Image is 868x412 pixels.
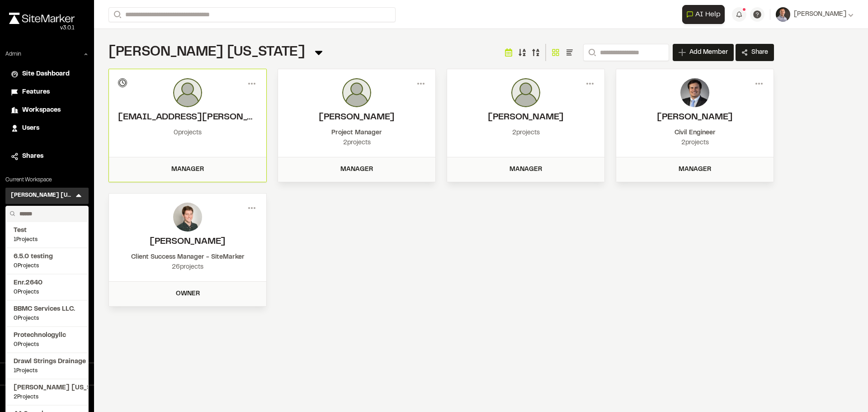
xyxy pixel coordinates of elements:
[11,191,74,200] h3: [PERSON_NAME] [US_STATE]
[14,357,80,375] a: Drawl Strings Drainage1Projects
[5,50,21,58] p: Admin
[14,278,80,288] span: Enr.2640
[11,87,83,97] a: Features
[173,78,202,107] img: user_empty.png
[625,128,764,138] div: Civil Engineer
[118,78,127,87] div: Invitation Pending...
[22,69,70,79] span: Site Dashboard
[283,165,430,175] div: Manager
[456,128,595,138] div: 2 projects
[11,152,83,161] a: Shares
[114,165,261,175] div: Manager
[342,78,371,107] img: photo
[118,235,257,249] h2: Andrew Cook
[108,47,305,58] span: [PERSON_NAME] [US_STATE]
[14,357,80,367] span: Drawl Strings Drainage
[14,393,80,401] span: 2 Projects
[625,111,764,124] h2: Zach Lacaria
[11,105,83,115] a: Workspaces
[14,314,80,322] span: 0 Projects
[751,48,768,57] span: Share
[287,111,426,124] h2: Rusty Windsor
[22,105,61,115] span: Workspaces
[5,176,89,184] p: Current Workspace
[14,304,80,314] span: BBMC Services LLC.
[287,138,426,148] div: 2 projects
[118,111,257,124] h2: zac.kannan@kimley-horn.com
[14,252,80,270] a: 6.5.0 testing0Projects
[453,165,599,175] div: Manager
[456,111,595,124] h2: Tyler Palehonki
[14,383,80,393] span: [PERSON_NAME] [US_STATE]
[118,252,257,262] div: Client Success Manager - SiteMarker
[118,128,257,138] div: 0 projects
[794,9,846,19] span: [PERSON_NAME]
[173,203,202,232] img: photo
[14,341,80,349] span: 0 Projects
[22,152,43,161] span: Shares
[14,262,80,270] span: 0 Projects
[689,48,728,57] span: Add Member
[583,44,599,61] button: Search
[14,331,80,341] span: Protechnologyllc
[14,252,80,262] span: 6.5.0 testing
[14,383,80,401] a: [PERSON_NAME] [US_STATE]2Projects
[11,69,83,79] a: Site Dashboard
[14,288,80,296] span: 0 Projects
[14,236,80,244] span: 1 Projects
[114,289,261,299] div: Owner
[11,123,83,133] a: Users
[682,5,725,24] button: Open AI Assistant
[776,7,790,22] img: User
[14,278,80,296] a: Enr.26400Projects
[14,304,80,322] a: BBMC Services LLC.0Projects
[14,331,80,349] a: Protechnologyllc0Projects
[622,165,768,175] div: Manager
[9,24,75,32] div: Oh geez...please don't...
[118,262,257,272] div: 26 projects
[682,5,728,24] div: Open AI Assistant
[9,13,75,24] img: rebrand.png
[108,7,125,22] button: Search
[22,87,50,97] span: Features
[511,78,540,107] img: photo
[776,7,854,22] button: [PERSON_NAME]
[22,123,39,133] span: Users
[625,138,764,148] div: 2 projects
[680,78,709,107] img: photo
[14,367,80,375] span: 1 Projects
[14,226,80,244] a: Test1Projects
[14,226,80,236] span: Test
[695,9,721,20] span: AI Help
[287,128,426,138] div: Project Manager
